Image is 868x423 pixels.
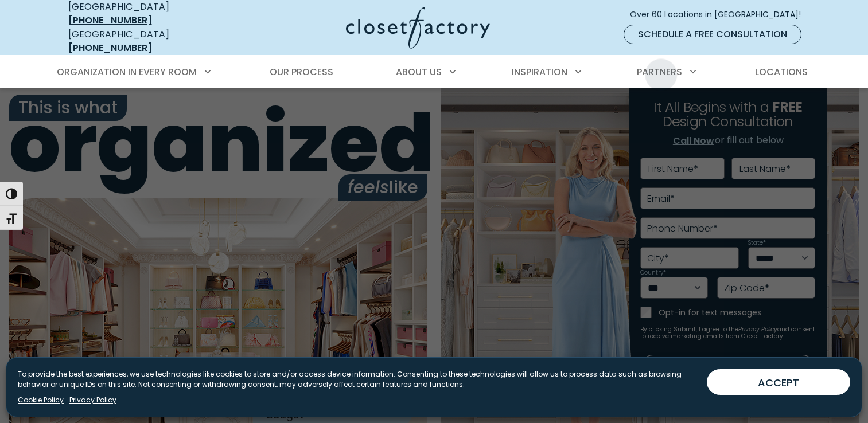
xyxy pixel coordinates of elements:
[57,65,197,79] span: Organization in Every Room
[512,65,567,79] span: Inspiration
[18,395,64,405] a: Cookie Policy
[630,9,810,21] span: Over 60 Locations in [GEOGRAPHIC_DATA]!
[346,7,490,49] img: Closet Factory Logo
[624,25,801,44] a: Schedule a Free Consultation
[629,5,811,25] a: Over 60 Locations in [GEOGRAPHIC_DATA]!
[68,41,152,54] a: [PHONE_NUMBER]
[755,65,808,79] span: Locations
[68,14,152,27] a: [PHONE_NUMBER]
[49,56,820,88] nav: Primary Menu
[707,369,850,395] button: ACCEPT
[18,369,698,390] p: To provide the best experiences, we use technologies like cookies to store and/or access device i...
[270,65,333,79] span: Our Process
[68,28,235,55] div: [GEOGRAPHIC_DATA]
[69,395,116,405] a: Privacy Policy
[396,65,442,79] span: About Us
[637,65,682,79] span: Partners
